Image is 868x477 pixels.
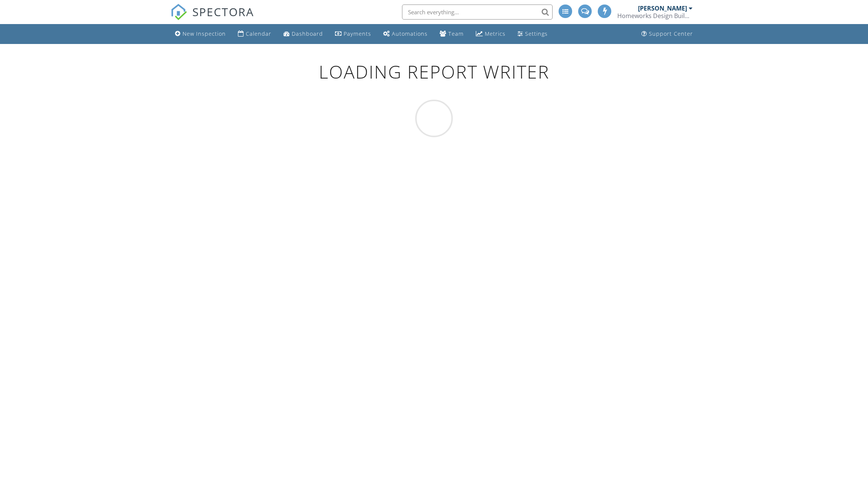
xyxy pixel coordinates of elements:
a: SPECTORA [171,10,254,26]
a: Calendar [235,27,274,41]
div: Payments [344,30,371,37]
a: Dashboard [280,27,326,41]
div: Homeworks Design Build Inspect, Inc. [617,12,693,20]
div: Dashboard [292,30,323,37]
div: Metrics [485,30,506,37]
div: Automations [392,30,428,37]
span: SPECTORA [192,4,254,20]
div: Support Center [649,30,693,37]
a: Automations (Advanced) [380,27,431,41]
a: Metrics [473,27,509,41]
div: [PERSON_NAME] [638,5,687,12]
div: Calendar [246,30,271,37]
input: Search everything... [402,5,553,20]
img: The Best Home Inspection Software - Spectora [171,4,187,20]
a: New Inspection [172,27,229,41]
a: Settings [515,27,551,41]
a: Payments [332,27,374,41]
a: Support Center [638,27,696,41]
div: Team [448,30,464,37]
div: Settings [525,30,548,37]
div: New Inspection [183,30,226,37]
a: Team [437,27,467,41]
